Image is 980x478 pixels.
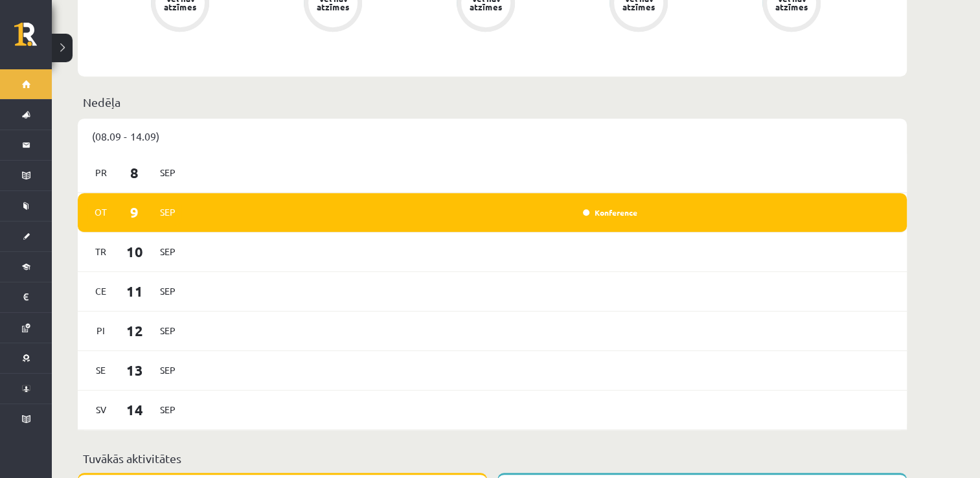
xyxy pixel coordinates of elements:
span: Sv [87,400,115,420]
p: Nedēļa [83,93,902,111]
span: Sep [154,163,181,183]
span: 13 [115,359,155,381]
span: Pr [87,163,115,183]
span: 9 [115,201,155,223]
span: Sep [154,400,181,420]
span: Ot [87,202,115,222]
span: Sep [154,202,181,222]
span: Sep [154,242,181,262]
p: Tuvākās aktivitātes [83,450,902,467]
span: Sep [154,321,181,341]
span: Sep [154,281,181,301]
span: 14 [115,399,155,420]
span: 12 [115,320,155,341]
span: 8 [115,162,155,183]
span: Sep [154,360,181,380]
a: Konference [583,207,637,218]
span: 11 [115,280,155,302]
div: (08.09 - 14.09) [78,119,907,154]
span: Tr [87,242,115,262]
span: Pi [87,321,115,341]
span: Se [87,360,115,380]
a: Rīgas 1. Tālmācības vidusskola [14,23,52,55]
span: Ce [87,281,115,301]
span: 10 [115,241,155,262]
